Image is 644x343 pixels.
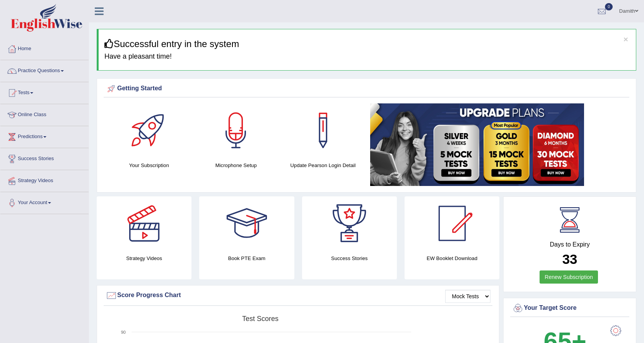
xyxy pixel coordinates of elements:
h4: EW Booklet Download [405,254,499,262]
a: Predictions [0,126,89,145]
a: Success Stories [0,148,89,167]
b: 33 [562,252,577,267]
a: Tests [0,82,89,101]
span: 0 [605,3,613,10]
h4: Have a pleasant time! [104,53,630,61]
a: Practice Questions [0,60,89,79]
h3: Successful entry in the system [104,39,630,49]
button: × [624,35,628,43]
h4: Days to Expiry [512,241,627,248]
div: Your Target Score [512,302,627,314]
tspan: Test scores [242,315,278,323]
h4: Update Pearson Login Detail [284,161,363,169]
h4: Microphone Setup [196,161,276,169]
h4: Strategy Videos [97,254,191,262]
a: Strategy Videos [0,170,89,189]
div: Score Progress Chart [106,290,490,301]
a: Home [0,38,89,57]
text: 90 [121,330,126,335]
a: Your Account [0,192,89,211]
a: Renew Subscription [540,270,598,284]
a: Online Class [0,104,89,123]
h4: Your Subscription [109,161,189,169]
div: Getting Started [106,83,627,95]
h4: Success Stories [302,254,397,262]
h4: Book PTE Exam [199,254,294,262]
img: small5.jpg [370,103,584,186]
